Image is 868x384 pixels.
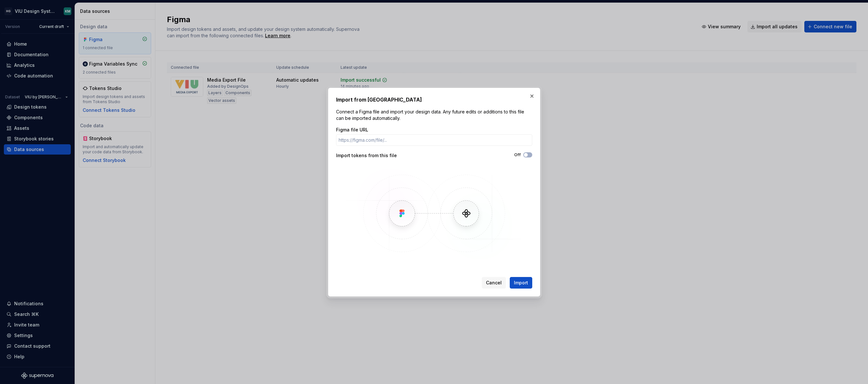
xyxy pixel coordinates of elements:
label: Figma file URL [336,127,368,133]
span: Import [514,280,528,286]
h2: Import from [GEOGRAPHIC_DATA] [336,96,532,103]
span: Cancel [486,280,502,286]
div: Import tokens from this file [336,152,434,159]
input: https://figma.com/file/... [336,134,532,146]
p: Connect a Figma file and import your design data. Any future edits or additions to this file can ... [336,109,532,121]
button: Cancel [482,277,506,289]
button: Import [510,277,532,289]
label: Off [514,152,521,157]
